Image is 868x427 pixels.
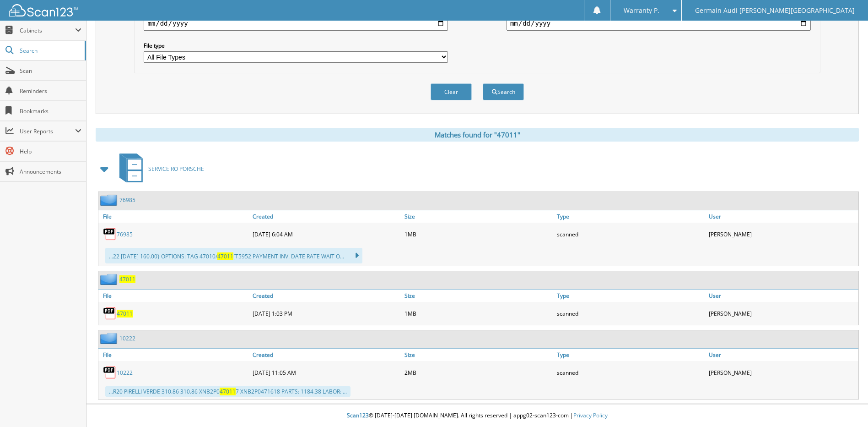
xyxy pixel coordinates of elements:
a: User [706,210,858,223]
a: Created [250,290,402,302]
img: folder2.png [100,194,119,206]
div: [DATE] 6:04 AM [250,225,402,243]
img: PDF.png [103,366,117,379]
a: 76985 [119,196,135,204]
input: start [144,16,448,31]
a: Size [402,210,554,223]
a: User [706,349,858,361]
span: Scan123 [347,411,369,419]
a: Type [555,290,706,302]
a: SERVICE RO PORSCHE [114,151,204,187]
span: Help [20,148,81,155]
label: File type [144,42,448,49]
a: Size [402,290,554,302]
a: 10222 [117,369,133,377]
iframe: Chat Widget [822,383,868,427]
div: ...R20 PIRELLI VERDE 310.86 310.86 XNB2P0 7 XNB2P0471618 PARTS: 1184.38 LABOR: ... [105,386,350,397]
span: 47011 [220,388,236,395]
a: Type [555,210,706,223]
div: [PERSON_NAME] [706,225,858,243]
a: File [98,349,250,361]
img: PDF.png [103,307,117,320]
div: 1MB [402,304,554,323]
input: end [507,16,811,31]
span: Warranty P. [624,8,659,13]
div: 1MB [402,225,554,243]
img: folder2.png [100,274,119,285]
span: Search [20,47,80,55]
a: 47011 [117,310,133,318]
button: Clear [431,83,472,100]
a: Privacy Policy [573,411,608,419]
a: 10222 [119,334,135,342]
a: 47011 [119,275,135,283]
a: Type [555,349,706,361]
span: Announcements [20,168,81,175]
a: File [98,210,250,223]
span: User Reports [20,127,75,135]
a: Created [250,349,402,361]
a: User [706,290,858,302]
img: scan123-logo-white.svg [9,4,78,16]
div: ...22 [DATE] 160.00} OPTIONS: TAG 47010/ [T5952 PAYMENT INV. DATE RATE WAIT O... [105,248,362,263]
a: 76985 [117,230,133,238]
span: Cabinets [20,27,75,34]
div: [DATE] 1:03 PM [250,304,402,323]
span: Germain Audi [PERSON_NAME][GEOGRAPHIC_DATA] [695,8,855,13]
div: [PERSON_NAME] [706,304,858,323]
span: Scan [20,67,81,75]
div: © [DATE]-[DATE] [DOMAIN_NAME]. All rights reserved | appg02-scan123-com | [86,405,868,427]
div: scanned [555,225,706,243]
span: Bookmarks [20,107,81,115]
div: [DATE] 11:05 AM [250,363,402,382]
span: SERVICE RO PORSCHE [148,165,204,173]
div: scanned [555,304,706,323]
div: [PERSON_NAME] [706,363,858,382]
div: scanned [555,363,706,382]
div: 2MB [402,363,554,382]
img: folder2.png [100,333,119,344]
img: PDF.png [103,227,117,241]
button: Search [483,83,524,100]
span: 47011 [217,252,233,260]
a: Size [402,349,554,361]
a: Created [250,210,402,223]
div: Matches found for "47011" [96,128,859,142]
span: Reminders [20,87,81,95]
a: File [98,290,250,302]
